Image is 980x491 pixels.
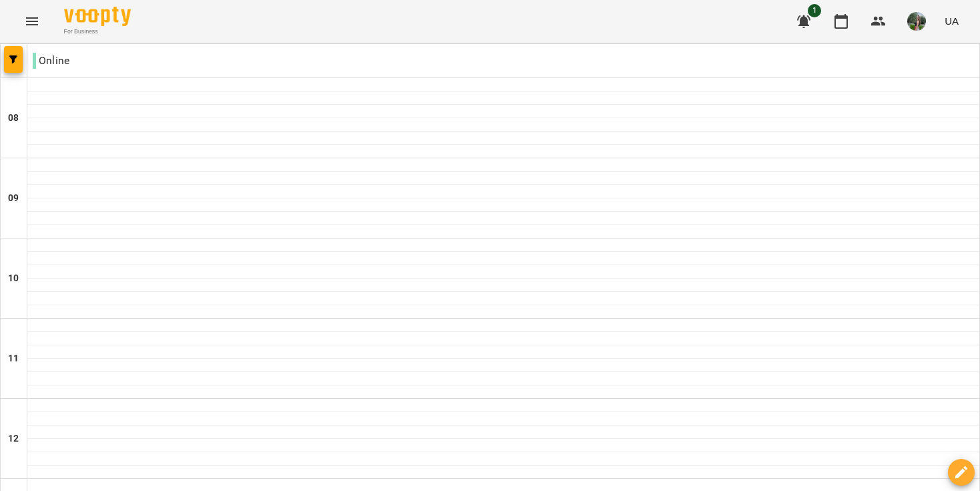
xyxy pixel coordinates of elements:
h6: 11 [8,351,19,366]
span: 1 [808,4,821,17]
span: For Business [64,27,131,36]
h6: 09 [8,191,19,206]
button: Menu [16,5,48,37]
p: Online [33,53,69,69]
button: UA [939,9,964,33]
h6: 10 [8,271,19,286]
h6: 12 [8,432,19,446]
span: UA [945,14,959,28]
h6: 08 [8,111,19,126]
img: Voopty Logo [64,7,131,26]
img: c0e52ca214e23f1dcb7d1c5ba6b1c1a3.jpeg [907,12,926,31]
